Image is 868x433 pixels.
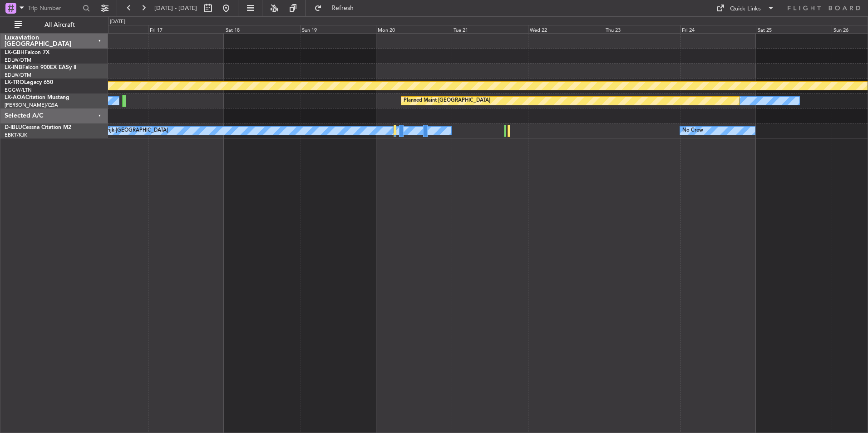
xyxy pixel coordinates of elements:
[730,5,761,14] div: Quick Links
[224,25,300,33] div: Sat 18
[682,124,703,138] div: No Crew
[5,87,32,93] a: EGGW/LTN
[404,94,490,108] div: Planned Maint [GEOGRAPHIC_DATA]
[5,65,76,70] a: LX-INBFalcon 900EX EASy II
[10,18,99,32] button: All Aircraft
[5,72,31,79] a: EDLW/DTM
[5,80,53,85] a: LX-TROLegacy 650
[110,18,125,26] div: [DATE]
[72,25,148,33] div: Thu 16
[300,25,376,33] div: Sun 19
[148,25,224,33] div: Fri 17
[680,25,756,33] div: Fri 24
[5,95,69,100] a: LX-AOACitation Mustang
[5,95,25,100] span: LX-AOA
[28,1,80,15] input: Trip Number
[376,25,452,33] div: Mon 20
[5,125,71,130] a: D-IBLUCessna Citation M2
[528,25,604,33] div: Wed 22
[5,125,22,130] span: D-IBLU
[604,25,680,33] div: Thu 23
[74,124,168,138] div: No Crew Kortrijk-[GEOGRAPHIC_DATA]
[5,102,58,108] a: [PERSON_NAME]/QSA
[756,25,832,33] div: Sat 25
[324,5,362,11] span: Refresh
[5,50,49,55] a: LX-GBHFalcon 7X
[310,1,365,15] button: Refresh
[5,80,24,85] span: LX-TRO
[5,57,31,64] a: EDLW/DTM
[5,50,25,55] span: LX-GBH
[5,65,22,70] span: LX-INB
[452,25,528,33] div: Tue 21
[712,1,779,15] button: Quick Links
[24,22,96,28] span: All Aircraft
[154,4,197,12] span: [DATE] - [DATE]
[5,132,27,138] a: EBKT/KJK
